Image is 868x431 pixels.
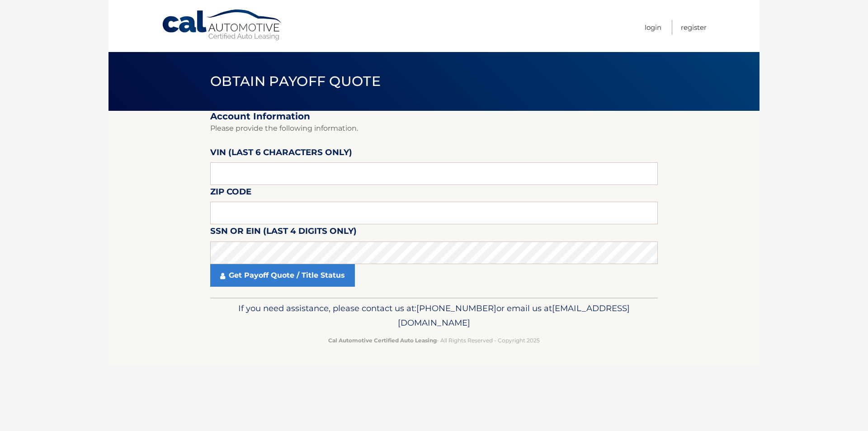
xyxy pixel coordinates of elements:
label: SSN or EIN (last 4 digits only) [210,224,357,241]
strong: Cal Automotive Certified Auto Leasing [328,337,437,344]
h2: Account Information [210,111,658,122]
label: VIN (last 6 characters only) [210,146,352,162]
label: Zip Code [210,185,251,202]
span: [PHONE_NUMBER] [416,303,496,313]
a: Cal Automotive [161,9,283,41]
p: If you need assistance, please contact us at: or email us at [216,301,652,330]
p: - All Rights Reserved - Copyright 2025 [216,336,652,345]
a: Login [645,20,661,35]
a: Get Payoff Quote / Title Status [210,264,355,287]
span: Obtain Payoff Quote [210,73,381,90]
a: Register [681,20,707,35]
p: Please provide the following information. [210,122,658,135]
